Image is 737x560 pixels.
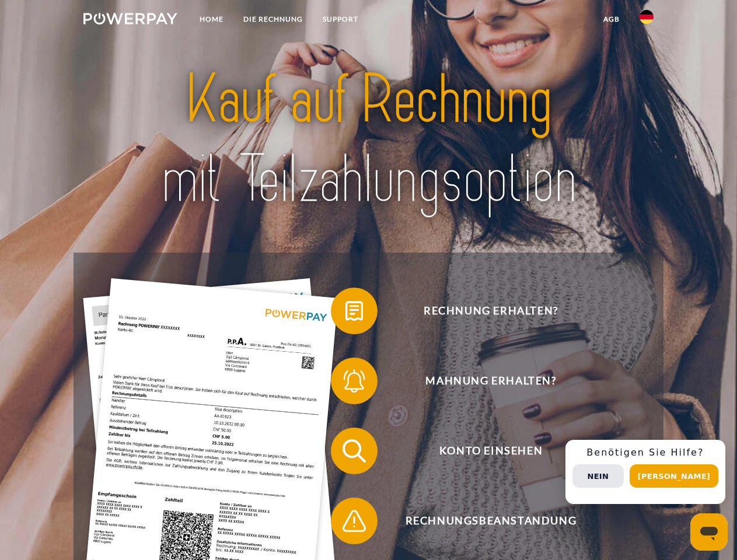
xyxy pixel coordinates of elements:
div: Schnellhilfe [565,440,725,504]
img: de [640,10,654,24]
span: Rechnung erhalten? [348,288,634,334]
img: qb_bell.svg [340,366,369,395]
span: Konto einsehen [348,428,634,474]
a: Home [190,9,233,30]
img: qb_warning.svg [340,506,369,535]
img: qb_search.svg [340,436,369,466]
button: Rechnung erhalten? [331,288,634,334]
button: Konto einsehen [331,428,634,474]
button: [PERSON_NAME] [630,464,718,488]
a: agb [593,9,630,30]
button: Rechnungsbeanstandung [331,498,634,544]
img: logo-powerpay-white.svg [83,13,177,24]
iframe: Schaltfläche zum Öffnen des Messaging-Fensters [690,513,728,551]
h3: Benötigen Sie Hilfe? [572,447,718,459]
span: Rechnungsbeanstandung [348,498,634,544]
button: Mahnung erhalten? [331,358,634,404]
button: Nein [572,464,624,488]
a: DIE RECHNUNG [233,9,313,30]
img: title-powerpay_de.svg [111,56,626,223]
img: qb_bill.svg [340,296,369,325]
span: Mahnung erhalten? [348,358,634,404]
a: SUPPORT [313,9,368,30]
